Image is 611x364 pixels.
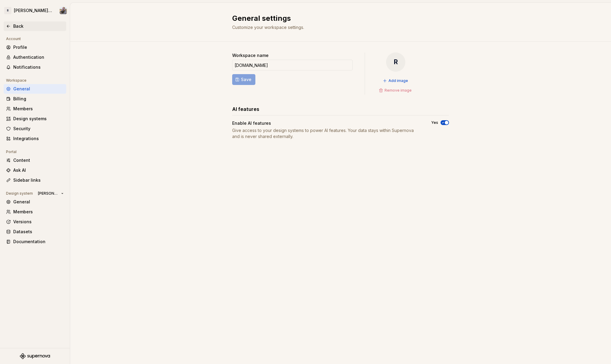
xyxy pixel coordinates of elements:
[14,8,52,14] div: [PERSON_NAME]: Zeroheight import
[232,14,442,23] h2: General settings
[13,209,64,215] div: Members
[4,62,66,72] a: Notifications
[381,77,411,85] button: Add image
[13,229,64,235] div: Datasets
[1,4,69,17] button: R[PERSON_NAME]: Zeroheight importIan
[13,116,64,122] div: Design systems
[13,199,64,205] div: General
[13,157,64,163] div: Content
[386,52,405,72] div: R
[4,84,66,94] a: General
[4,104,66,114] a: Members
[13,44,64,50] div: Profile
[4,165,66,175] a: Ask AI
[4,207,66,217] a: Members
[232,25,304,30] span: Customize your workspace settings.
[4,94,66,104] a: Billing
[13,219,64,225] div: Versions
[4,190,35,197] div: Design system
[13,96,64,102] div: Billing
[13,177,64,183] div: Sidebar links
[232,105,259,113] h3: AI features
[4,124,66,133] a: Security
[13,23,64,29] div: Back
[4,134,66,143] a: Integrations
[13,239,64,245] div: Documentation
[232,52,269,58] label: Workspace name
[13,64,64,70] div: Notifications
[4,7,11,14] div: R
[4,77,29,84] div: Workspace
[13,126,64,132] div: Security
[388,78,408,83] span: Add image
[38,191,59,196] span: [PERSON_NAME]: Zeroheight import
[13,106,64,112] div: Members
[20,353,50,359] svg: Supernova Logo
[4,42,66,52] a: Profile
[232,120,420,126] div: Enable AI features
[4,52,66,62] a: Authentication
[13,136,64,142] div: Integrations
[232,127,420,140] div: Give access to your design systems to power AI features. Your data stays within Supernova and is ...
[4,155,66,165] a: Content
[13,167,64,173] div: Ask AI
[4,148,19,155] div: Portal
[4,35,23,42] div: Account
[4,175,66,185] a: Sidebar links
[4,227,66,237] a: Datasets
[13,54,64,60] div: Authentication
[4,237,66,246] a: Documentation
[4,217,66,227] a: Versions
[60,7,67,14] img: Ian
[13,86,64,92] div: General
[4,21,66,31] a: Back
[4,114,66,124] a: Design systems
[4,197,66,207] a: General
[431,120,438,125] label: Yes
